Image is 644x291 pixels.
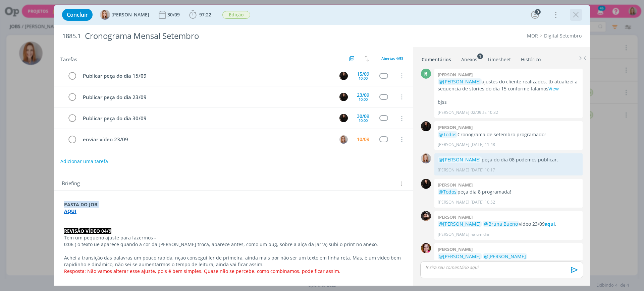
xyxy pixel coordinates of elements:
[438,231,469,237] p: [PERSON_NAME]
[357,72,369,76] div: 15/09
[64,208,76,214] a: AQUI
[339,135,348,144] img: A
[111,12,149,17] span: [PERSON_NAME]
[438,221,579,227] p: vídeo 23/09 .
[381,56,403,61] span: Abertas 4/53
[222,11,250,19] span: Edição
[439,189,457,195] span: @Todos
[559,260,574,266] a: cliente
[545,221,555,227] a: aqui
[64,241,403,248] p: 0:06 ( o texto ue aparece quando a cor da [PERSON_NAME] troca, aparece antes, como um bug, sobre ...
[471,231,489,237] span: há um dia
[64,268,340,274] span: Resposta: Não vamos alterar esse ajuste, pois é bem simples. Quase não se percebe, como combinamo...
[80,93,333,101] div: Publicar peça do dia 23/09
[439,156,481,163] span: @[PERSON_NAME]
[438,99,579,105] p: bjss
[438,156,579,163] p: peça do dia 08 podemos publicar.
[438,78,579,92] p: ajustes do cliente realizados, tb atualizei a sequencia de stories do dia 15 conforme falamos
[439,131,457,138] span: @Todos
[530,9,540,20] button: 9
[80,114,333,123] div: Publicar peça do dia 30/09
[439,221,481,227] span: @[PERSON_NAME]
[421,121,431,131] img: S
[100,10,110,20] img: A
[167,12,181,17] div: 30/09
[438,182,473,188] b: [PERSON_NAME]
[359,97,368,101] div: 10:00
[82,28,363,44] div: Cronograma Mensal Setembro
[338,113,348,123] button: S
[60,155,108,167] button: Adicionar uma tarefa
[64,254,403,268] p: Achei a transição das palavras um pouco rápida, nçao consegui ler de primeira, ainda mais por não...
[339,93,348,101] img: S
[357,137,369,142] div: 10/09
[222,11,251,19] button: Edição
[338,92,348,102] button: S
[100,10,149,20] button: A[PERSON_NAME]
[421,153,431,163] img: A
[438,124,473,130] b: [PERSON_NAME]
[438,189,579,195] p: peça dia 8 programada!
[477,53,483,59] sup: 1
[421,243,431,253] img: B
[461,56,477,63] div: Anexos
[421,179,431,189] img: S
[527,32,538,39] a: MOR
[535,9,541,15] div: 9
[421,69,431,79] div: M
[64,201,99,208] strong: PASTA DO JOB:
[438,246,473,252] b: [PERSON_NAME]
[357,93,369,97] div: 23/09
[359,119,368,122] div: 10:00
[80,72,333,80] div: Publicar peça do dia 15/09
[484,253,526,260] span: @[PERSON_NAME]
[438,142,469,148] p: [PERSON_NAME]
[438,167,469,173] p: [PERSON_NAME]
[438,214,473,220] b: [PERSON_NAME]
[471,110,498,116] span: 02/09 às 10:32
[421,211,431,221] img: B
[339,114,348,122] img: S
[421,53,451,63] a: Comentários
[439,78,481,85] span: @[PERSON_NAME]
[438,253,579,267] p: vídeo 23/09 revisado e ok na pasta .
[54,5,590,286] div: dialog
[199,11,211,18] span: 97:22
[471,142,495,148] span: [DATE] 11:48
[64,234,403,241] p: Tem um pequeno ajuste para fazermos -
[438,72,473,78] b: [PERSON_NAME]
[439,253,481,260] span: @[PERSON_NAME]
[484,221,518,227] span: @Bruna Bueno
[67,12,88,17] span: Concluir
[471,199,495,205] span: [DATE] 10:52
[438,131,579,138] p: Cronograma de setembro programado!
[548,85,559,92] a: View
[471,167,495,173] span: [DATE] 10:17
[487,53,511,63] a: Timesheet
[544,32,582,39] a: Digital Setembro
[438,110,469,116] p: [PERSON_NAME]
[339,72,348,80] img: S
[60,55,77,63] span: Tarefas
[338,134,348,144] button: A
[62,9,93,21] button: Concluir
[338,71,348,81] button: S
[357,114,369,119] div: 30/09
[359,76,368,80] div: 10:00
[439,260,481,266] span: @[PERSON_NAME]
[438,199,469,205] p: [PERSON_NAME]
[62,179,80,188] span: Briefing
[187,9,213,20] button: 97:22
[365,56,369,62] img: arrow-down-up.svg
[521,53,541,63] a: Histórico
[64,228,111,234] strong: REVISÃO VÍDEO 04/9
[80,135,333,144] div: enviar vídeo 23/09
[62,32,81,40] span: 1885.1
